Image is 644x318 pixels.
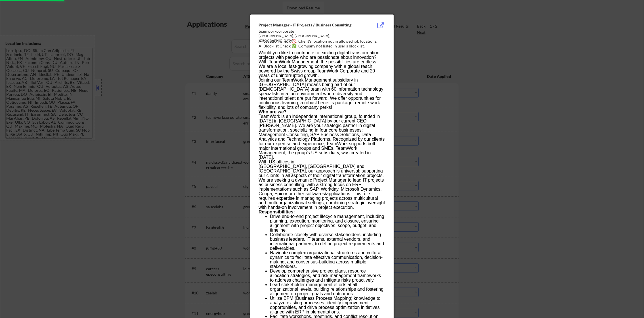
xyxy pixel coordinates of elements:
[270,214,385,232] li: Drive end-to-end project lifecycle management, including planning, execution, monitoring, and clo...
[259,51,385,78] p: Would you like to contribute to exciting digital transformation projects with people who are pass...
[270,296,385,314] li: Utilize BPM (Business Process Mapping) knowledge to analyze existing processes, identify improvem...
[259,109,287,114] strong: Who are we?
[270,282,385,296] li: Lead stakeholder management efforts at all organizational levels, building relationships and fost...
[259,22,357,28] div: Project Manager - IT Projects / Business Consulting
[259,78,385,110] p: Joining our TeamWork Management subsidiary in [GEOGRAPHIC_DATA] means being part of our [DEMOGRAP...
[259,28,357,34] div: teamworkcorporate
[259,34,357,43] div: [GEOGRAPHIC_DATA], [GEOGRAPHIC_DATA], [GEOGRAPHIC_DATA]
[270,232,385,251] li: Collaborate closely with diverse stakeholders, including business leaders, IT teams, external ven...
[259,114,385,160] p: TeamWork is an independent international group, founded in [DATE] in [GEOGRAPHIC_DATA] by our cur...
[259,178,385,210] p: We are seeking a dynamic Project Manager to lead IT projects as business consulting, with a stron...
[259,209,295,214] strong: Responsibilities:
[259,160,385,178] p: With US offices in [GEOGRAPHIC_DATA], [GEOGRAPHIC_DATA] and [GEOGRAPHIC_DATA], our approach is un...
[259,43,388,49] div: AI Blocklist Check ✅: Company not listed in user's blocklist.
[270,251,385,269] li: Navigate complex organizational structures and cultural dynamics to facilitate effective communic...
[270,269,385,282] li: Develop comprehensive project plans, resource allocation strategies, and risk management framewor...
